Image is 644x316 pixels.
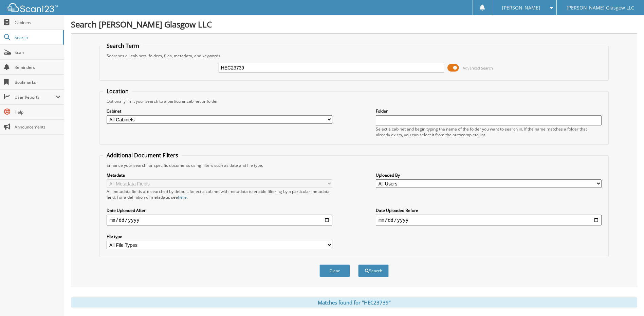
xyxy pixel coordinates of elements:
[15,64,60,70] span: Reminders
[502,6,540,10] span: [PERSON_NAME]
[15,50,60,55] span: Scan
[7,3,58,12] img: scan123-logo-white.svg
[15,94,56,100] span: User Reports
[376,208,602,213] label: Date Uploaded Before
[103,152,182,159] legend: Additional Document Filters
[15,35,59,40] span: Search
[178,194,187,200] a: here
[358,264,389,277] button: Search
[15,109,60,115] span: Help
[15,124,60,130] span: Announcements
[103,53,605,59] div: Searches all cabinets, folders, files, metadata, and keywords
[376,126,602,138] div: Select a cabinet and begin typing the name of the folder you want to search in. If the name match...
[71,297,637,308] div: Matches found for "HEC23739"
[107,208,332,213] label: Date Uploaded After
[71,19,637,30] h1: Search [PERSON_NAME] Glasgow LLC
[103,87,132,95] legend: Location
[567,6,634,10] span: [PERSON_NAME] Glasgow LLC
[107,234,332,239] label: File type
[15,79,60,85] span: Bookmarks
[319,264,350,277] button: Clear
[103,98,605,104] div: Optionally limit your search to a particular cabinet or folder
[376,215,602,225] input: end
[103,42,143,50] legend: Search Term
[103,162,605,168] div: Enhance your search for specific documents using filters such as date and file type.
[463,65,493,71] span: Advanced Search
[376,108,602,114] label: Folder
[107,108,332,114] label: Cabinet
[376,172,602,178] label: Uploaded By
[107,189,332,200] div: All metadata fields are searched by default. Select a cabinet with metadata to enable filtering b...
[107,172,332,178] label: Metadata
[15,20,60,25] span: Cabinets
[107,215,332,225] input: start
